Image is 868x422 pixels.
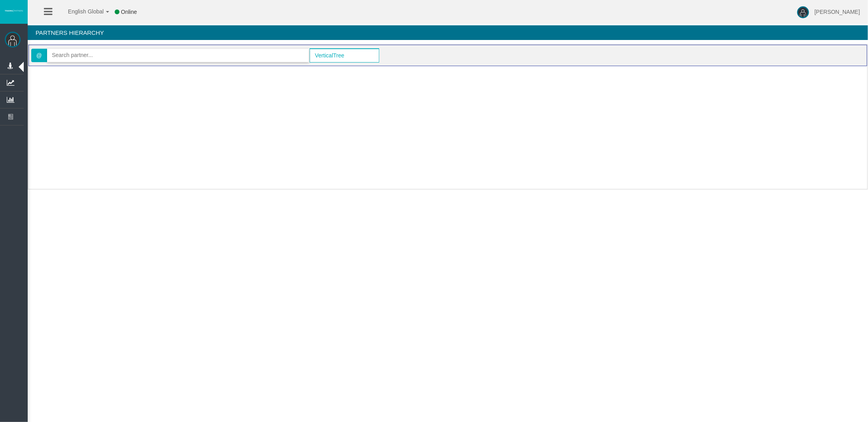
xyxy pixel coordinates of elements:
span: VerticalTree [310,49,364,62]
span: English Global [58,8,104,15]
input: Search partner... [47,49,308,61]
span: @ [31,49,47,62]
img: user-image [797,6,809,18]
span: Online [121,9,137,15]
h4: Partners Hierarchy [28,25,868,40]
span: [PERSON_NAME] [815,9,860,15]
span: select [368,53,374,59]
img: logo.svg [4,9,24,12]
